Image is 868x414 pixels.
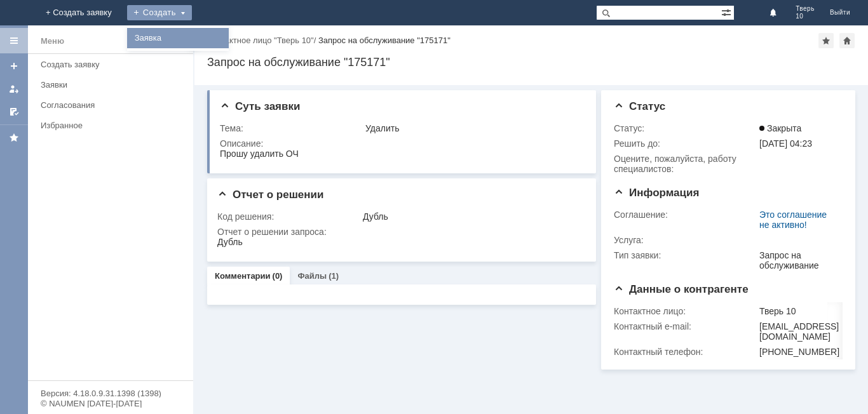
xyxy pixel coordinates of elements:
[614,154,757,174] div: Oцените, пожалуйста, работу специалистов:
[220,138,582,149] div: Описание:
[4,102,24,122] a: Мои согласования
[41,34,64,49] div: Меню
[4,79,24,99] a: Мои заявки
[217,227,582,237] div: Отчет о решении запроса:
[318,36,451,45] div: Запрос на обслуживание "175171"
[41,389,180,397] div: Версия: 4.18.0.9.31.1398 (1398)
[273,271,283,281] div: (0)
[36,55,191,74] a: Создать заявку
[614,138,757,149] div: Решить до:
[759,306,839,316] div: Тверь 10
[614,210,757,220] div: Соглашение:
[207,36,318,45] div: /
[130,30,226,46] a: Заявка
[36,75,191,95] a: Заявки
[759,123,801,133] span: Закрыта
[614,321,757,331] div: Контактный e-mail:
[220,123,363,133] div: Тема:
[41,399,180,408] div: © NAUMEN [DATE]-[DATE]
[363,211,580,222] div: Дубль
[614,235,757,245] div: Услуга:
[41,121,172,130] div: Избранное
[220,100,300,112] span: Суть заявки
[839,33,855,48] div: Сделать домашней страницей
[614,100,665,112] span: Статус
[41,80,186,90] div: Заявки
[217,211,360,222] div: Код решения:
[215,271,271,281] a: Комментарии
[4,56,24,76] a: Создать заявку
[365,123,580,133] div: Удалить
[759,138,812,149] span: [DATE] 04:23
[614,187,699,199] span: Информация
[614,123,757,133] div: Статус:
[41,60,186,69] div: Создать заявку
[329,271,339,281] div: (1)
[127,5,192,20] div: Создать
[796,13,815,20] span: 10
[759,321,839,342] div: [EMAIL_ADDRESS][DOMAIN_NAME]
[796,5,815,13] span: Тверь
[614,347,757,357] div: Контактный телефон:
[614,250,757,260] div: Тип заявки:
[759,347,839,357] div: [PHONE_NUMBER]
[207,56,855,69] div: Запрос на обслуживание "175171"
[721,6,734,18] span: Расширенный поиск
[36,95,191,115] a: Согласования
[41,100,186,110] div: Согласования
[297,271,327,281] a: Файлы
[818,33,834,48] div: Добавить в избранное
[614,306,757,316] div: Контактное лицо:
[207,36,314,45] a: Контактное лицо "Тверь 10"
[759,210,827,230] a: Это соглашение не активно!
[759,250,837,270] div: Запрос на обслуживание
[217,189,323,201] span: Отчет о решении
[614,283,749,295] span: Данные о контрагенте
